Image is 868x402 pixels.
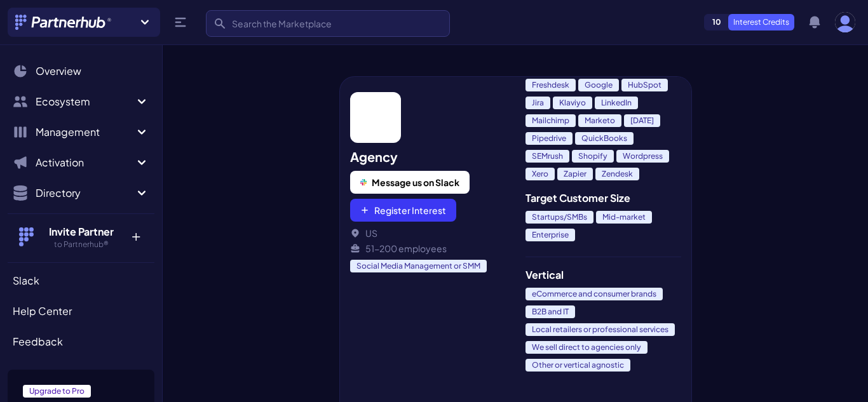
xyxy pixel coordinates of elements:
span: Social Media Management or SMM [350,260,487,272]
button: Invite Partner to Partnerhub® + [8,213,154,260]
span: LinkedIn [595,97,638,109]
a: Feedback [8,329,154,354]
span: Xero [526,168,555,180]
h5: to Partnerhub® [40,239,122,250]
img: Profile Picture [350,92,401,143]
span: Overview [36,64,81,79]
button: Activation [8,150,154,175]
span: 10 [705,15,729,30]
h4: Invite Partner [40,224,122,239]
a: Slack [8,268,154,293]
span: Feedback [13,334,63,349]
span: Enterprise [526,229,575,241]
button: Ecosystem [8,89,154,114]
h2: Agency [350,148,506,166]
p: Interest Credits [728,14,794,30]
span: Zendesk [595,168,639,180]
button: Message us on Slack [350,171,470,194]
span: [DATE] [624,114,660,127]
img: user photo [835,12,855,32]
span: Klaviyo [553,97,592,109]
span: Other or vertical agnostic [526,359,630,372]
span: eCommerce and consumer brands [526,288,663,300]
span: Help Center [13,304,72,319]
li: 51-200 employees [350,242,506,255]
span: Ecosystem [36,94,134,109]
span: Mid-market [596,211,652,224]
span: Mailchimp [526,114,576,127]
a: Overview [8,58,154,84]
span: QuickBooks [575,132,634,145]
span: Startups/SMBs [526,211,593,224]
p: + [122,224,149,245]
span: Zapier [557,168,593,180]
input: Search the Marketplace [206,10,450,37]
li: US [350,227,506,239]
button: Register Interest [350,199,456,222]
span: Management [36,124,134,140]
span: Shopify [572,150,614,163]
span: HubSpot [621,79,668,91]
span: Freshdesk [526,79,576,91]
button: Management [8,119,154,145]
span: SEMrush [526,150,569,163]
span: Activation [36,155,134,170]
img: Partnerhub® Logo [15,15,112,30]
span: Upgrade to Pro [23,385,91,398]
span: Directory [36,185,134,201]
span: Marketo [578,114,621,127]
span: Slack [13,273,39,288]
h3: Vertical [526,267,681,283]
a: Help Center [8,298,154,324]
span: Pipedrive [526,132,573,145]
span: Wordpress [616,150,669,163]
span: B2B and IT [526,305,575,318]
span: Local retailers or professional services [526,323,675,336]
span: Jira [526,97,550,109]
button: Directory [8,180,154,206]
a: 10Interest Credits [704,14,794,30]
h3: Target Customer Size [526,191,681,206]
span: Message us on Slack [372,176,459,189]
span: We sell direct to agencies only [526,341,648,354]
span: Google [578,79,619,91]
